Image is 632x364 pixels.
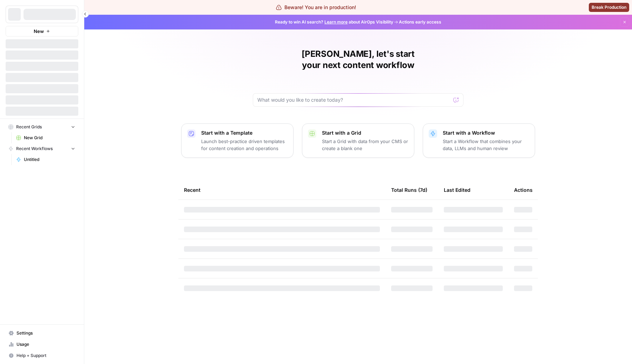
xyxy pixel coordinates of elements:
span: Help + Support [17,352,75,359]
a: Untitled [13,154,78,165]
div: Actions [514,180,533,200]
span: Untitled [24,156,75,163]
a: Settings [6,328,78,339]
span: Settings [17,330,75,336]
span: Recent Grids [16,124,42,130]
p: Start with a Workflow [443,129,529,136]
span: New Grid [24,135,75,141]
p: Start with a Template [201,129,288,136]
p: Launch best-practice driven templates for content creation and operations [201,138,288,152]
input: What would you like to create today? [257,96,450,103]
button: Start with a GridStart a Grid with data from your CMS or create a blank one [302,123,414,158]
button: Start with a WorkflowStart a Workflow that combines your data, LLMs and human review [423,123,535,158]
span: Break Production [592,4,626,11]
div: Beware! You are in production! [276,4,356,11]
button: New [6,26,78,36]
span: Actions early access [399,19,441,25]
div: Total Runs (7d) [391,180,427,200]
a: Usage [6,339,78,350]
button: Break Production [589,3,629,12]
span: New [34,28,44,35]
p: Start with a Grid [322,129,408,136]
button: Start with a TemplateLaunch best-practice driven templates for content creation and operations [181,123,294,158]
p: Start a Workflow that combines your data, LLMs and human review [443,138,529,152]
h1: [PERSON_NAME], let's start your next content workflow [253,48,463,71]
span: Recent Workflows [16,146,53,152]
p: Start a Grid with data from your CMS or create a blank one [322,138,408,152]
div: Last Edited [444,180,470,200]
span: Ready to win AI search? about AirOps Visibility [275,19,393,25]
button: Recent Workflows [6,143,78,154]
button: Help + Support [6,350,78,361]
a: New Grid [13,132,78,143]
div: Recent [184,180,380,200]
a: Learn more [324,19,348,25]
button: Recent Grids [6,122,78,132]
span: Usage [17,341,75,348]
